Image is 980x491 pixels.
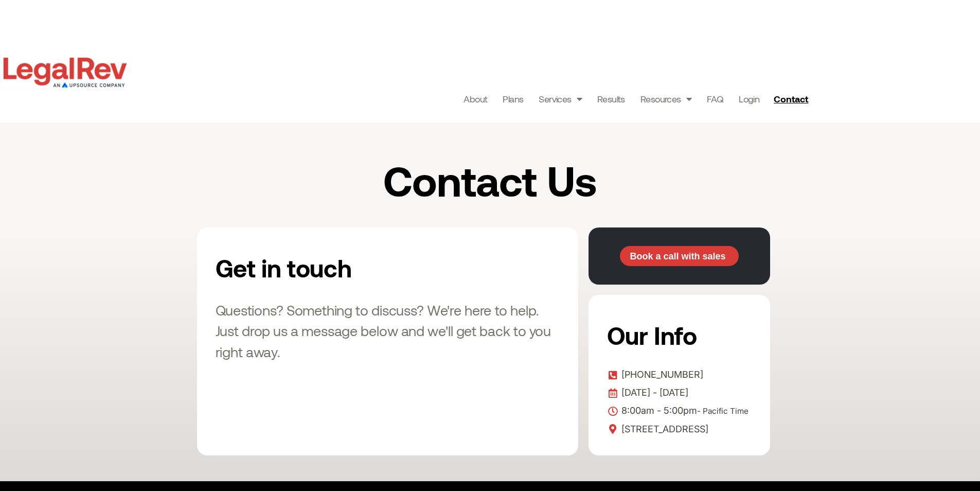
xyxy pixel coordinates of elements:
a: Results [597,92,625,106]
a: About [464,92,487,106]
span: [PHONE_NUMBER] [619,367,703,382]
h2: Get in touch [216,246,456,289]
a: Resources [640,92,691,106]
a: Plans [503,92,523,106]
a: Services [539,92,582,106]
a: [PHONE_NUMBER] [607,367,752,382]
span: [STREET_ADDRESS] [619,422,708,437]
a: Login [739,92,759,106]
a: Contact [770,91,815,107]
h1: Contact Us [285,159,696,202]
h3: Questions? Something to discuss? We're here to help. Just drop us a message below and we'll get b... [216,300,560,362]
span: - Pacific Time [697,406,749,416]
span: [DATE] - [DATE] [619,385,688,400]
h2: Our Info [607,313,749,357]
nav: Menu [464,92,759,106]
span: Book a call with sales [630,252,725,261]
a: FAQ [707,92,723,106]
a: Book a call with sales [620,246,739,267]
span: 8:00am - 5:00pm [619,403,749,419]
span: Contact [774,94,808,103]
